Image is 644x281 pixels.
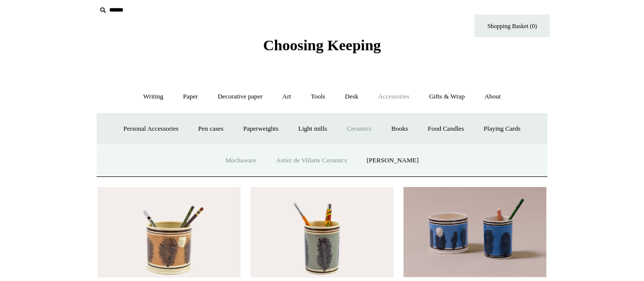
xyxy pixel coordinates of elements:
a: Pen cases [189,116,232,142]
a: Personal Accessories [114,116,187,142]
a: Desk [336,83,368,110]
a: Paperweights [234,116,287,142]
a: Astier de Villatte Ceramics [267,147,356,174]
a: Food Candles [419,116,473,142]
a: Books [382,116,417,142]
a: [PERSON_NAME] [358,147,428,174]
a: Light mills [289,116,336,142]
a: Mochaware [216,147,265,174]
img: Persimmon Mochaware Ceramic Pen Pot, 'Seaweed' [98,187,240,277]
a: Writing [134,83,173,110]
a: Duck Egg Mochaware Ceramic Pen Pot, 'Seaweed' Duck Egg Mochaware Ceramic Pen Pot, 'Seaweed' [251,187,393,277]
img: Duck Egg Mochaware Ceramic Pen Pot, 'Seaweed' [251,187,393,277]
img: Blue Mochaware Ceramic Pen Pot, 'Seaweed' [404,187,546,277]
a: Paper [174,83,207,110]
a: Blue Mochaware Ceramic Pen Pot, 'Seaweed' Blue Mochaware Ceramic Pen Pot, 'Seaweed' [404,187,546,277]
a: Art [273,83,300,110]
a: Tools [302,83,335,110]
a: About [475,83,510,110]
span: Choosing Keeping [263,37,381,53]
a: Choosing Keeping [263,45,381,52]
a: Persimmon Mochaware Ceramic Pen Pot, 'Seaweed' Persimmon Mochaware Ceramic Pen Pot, 'Seaweed' [98,187,240,277]
a: Decorative paper [209,83,272,110]
a: Gifts & Wrap [420,83,474,110]
a: Ceramics [338,116,380,142]
a: Shopping Basket (0) [474,15,550,37]
a: Accessories [369,83,419,110]
a: Playing Cards [474,116,529,142]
